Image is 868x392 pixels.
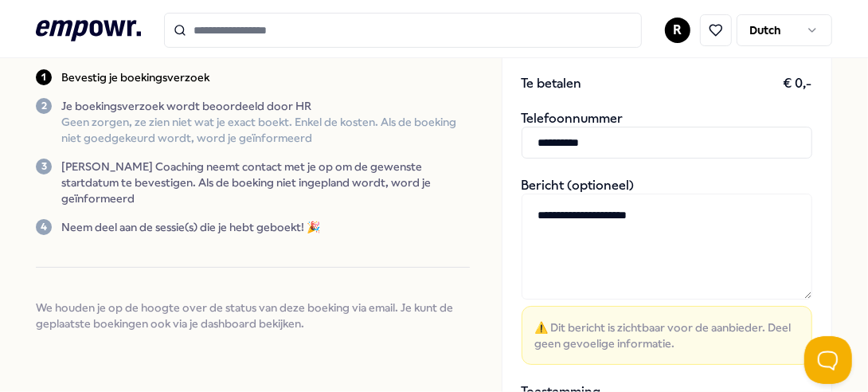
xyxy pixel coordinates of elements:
input: Search for products, categories or subcategories [164,13,642,48]
p: Neem deel aan de sessie(s) die je hebt geboekt! 🎉 [61,219,320,235]
p: Geen zorgen, ze zien niet wat je exact boekt. Enkel de kosten. Als de boeking niet goedgekeurd wo... [61,114,469,146]
p: [PERSON_NAME] Coaching neemt contact met je op om de gewenste startdatum te bevestigen. Als de bo... [61,159,469,206]
p: Bevestig je boekingsverzoek [61,69,209,85]
div: 1 [36,69,52,85]
div: 3 [36,159,52,174]
div: 2 [36,98,52,114]
p: Je boekingsverzoek wordt beoordeeld door HR [61,98,469,114]
div: Bericht (optioneel) [522,178,812,365]
iframe: Help Scout Beacon - Open [804,336,852,384]
span: Te betalen [522,76,582,92]
div: Telefoonnummer [522,111,812,159]
div: 4 [36,219,52,235]
span: We houden je op de hoogte over de status van deze boeking via email. Je kunt de geplaatste boekin... [36,300,469,331]
span: ⚠️ Dit bericht is zichtbaar voor de aanbieder. Deel geen gevoelige informatie. [535,319,799,351]
button: R [665,18,690,43]
span: € 0,- [784,76,812,92]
